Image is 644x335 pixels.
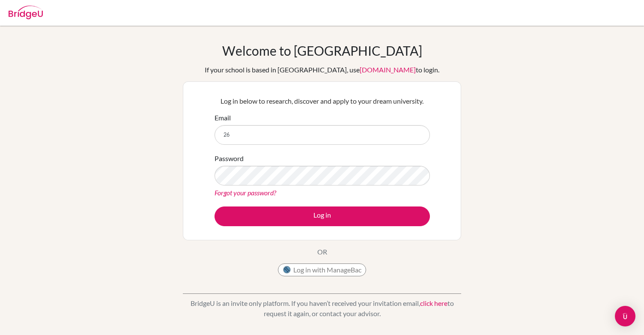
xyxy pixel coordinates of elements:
p: OR [317,247,327,257]
p: Log in below to research, discover and apply to your dream university. [215,96,430,106]
img: Bridge-U [9,6,43,19]
a: Forgot your password? [215,188,276,197]
label: Password [215,153,244,164]
p: BridgeU is an invite only platform. If you haven’t received your invitation email, to request it ... [183,298,461,319]
h1: Welcome to [GEOGRAPHIC_DATA] [222,43,422,58]
a: click here [420,299,447,307]
button: Log in with ManageBac [278,263,366,276]
div: Open Intercom Messenger [615,306,635,326]
a: [DOMAIN_NAME] [360,66,416,74]
button: Log in [215,206,430,226]
label: Email [215,113,231,123]
div: If your school is based in [GEOGRAPHIC_DATA], use to login. [205,65,439,75]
